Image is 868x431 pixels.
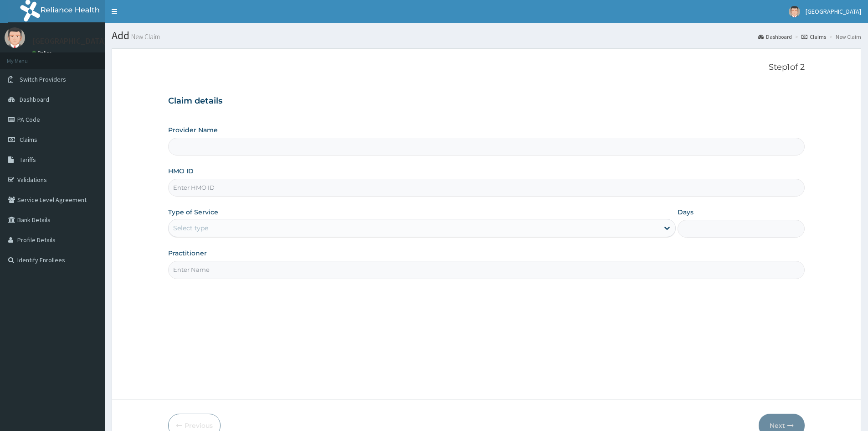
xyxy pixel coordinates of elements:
img: User Image [789,6,800,17]
label: Type of Service [168,208,218,217]
small: New Claim [129,33,160,40]
span: Dashboard [20,95,49,104]
label: HMO ID [168,166,194,176]
input: Enter HMO ID [168,179,805,197]
h1: Add [112,30,861,42]
label: Days [678,208,693,217]
span: Tariffs [20,156,36,164]
label: Practitioner [168,249,207,258]
a: Online [32,50,54,56]
a: Dashboard [758,33,792,41]
input: Enter Name [168,261,805,279]
a: Claims [801,33,826,41]
label: Provider Name [168,125,218,135]
li: New Claim [827,33,861,41]
span: Claims [20,135,37,144]
p: Step 1 of 2 [168,62,805,73]
div: Select type [173,223,208,233]
span: [GEOGRAPHIC_DATA] [806,7,861,16]
img: User Image [5,27,25,48]
h3: Claim details [168,96,805,106]
p: [GEOGRAPHIC_DATA] [32,37,107,45]
span: Switch Providers [20,75,66,83]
